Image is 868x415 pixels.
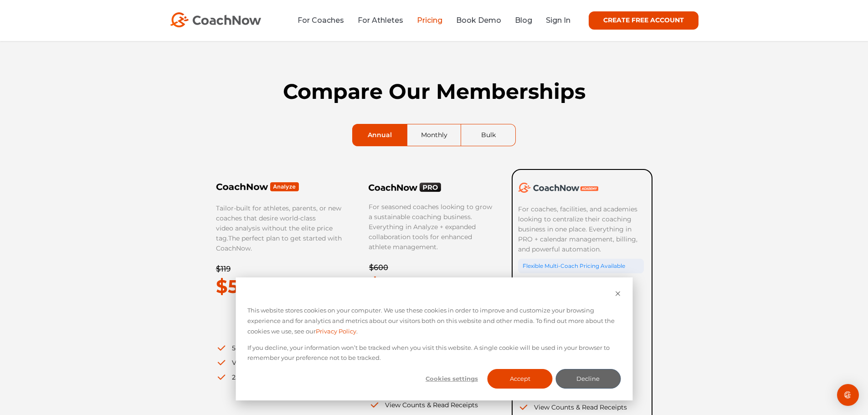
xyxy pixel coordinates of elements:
[216,204,341,242] span: Tailor-built for athletes, parents, or new coaches that desire world-class video analysis without...
[419,369,484,389] button: Cookies settings
[316,326,356,337] a: Privacy Policy
[358,16,403,25] a: For Athletes
[369,271,416,299] p: $499
[369,182,442,192] img: CoachNow PRO Logo Black
[518,273,566,302] p: $900
[170,12,261,27] img: CoachNow Logo
[353,124,407,146] a: Annual
[216,312,330,332] iframe: Embedded CTA
[247,343,621,364] p: If you decline, your information won’t be tracked when you visit this website. A single cookie wi...
[615,289,621,300] button: Dismiss cookie banner
[369,400,495,410] li: View Counts & Read Receipts
[216,234,342,252] span: The perfect plan to get started with CoachNow.
[247,305,621,336] p: This website stores cookies on your computer. We use these cookies in order to improve and custom...
[518,183,598,193] img: CoachNow Academy Logo
[216,79,653,104] h1: Compare Our Memberships
[518,402,644,412] li: View Counts & Read Receipts
[518,259,644,273] div: Flexible Multi-Coach Pricing Available
[488,369,553,389] button: Accept
[369,263,388,272] del: $600
[837,384,859,406] div: Open Intercom Messenger
[216,372,342,382] li: 250 Media Items in Library
[546,16,570,25] a: Sign In
[216,182,299,192] img: Frame
[216,265,231,273] del: $119
[216,272,250,301] p: $59
[417,16,442,25] a: Pricing
[555,369,621,389] button: Decline
[216,343,342,353] li: 5 Spaces & Groups
[515,16,532,25] a: Blog
[369,202,494,252] p: For seasoned coaches looking to grow a sustainable coaching business. Everything in Analyze + exp...
[518,205,639,253] span: For coaches, facilities, and academies looking to centralize their coaching business in one place...
[216,358,342,368] li: Video/ Image Analysis Suite
[589,11,699,30] a: CREATE FREE ACCOUNT
[236,277,632,400] div: Cookie banner
[407,124,461,146] a: Monthly
[456,16,501,25] a: Book Demo
[461,124,515,146] a: Bulk
[298,16,344,25] a: For Coaches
